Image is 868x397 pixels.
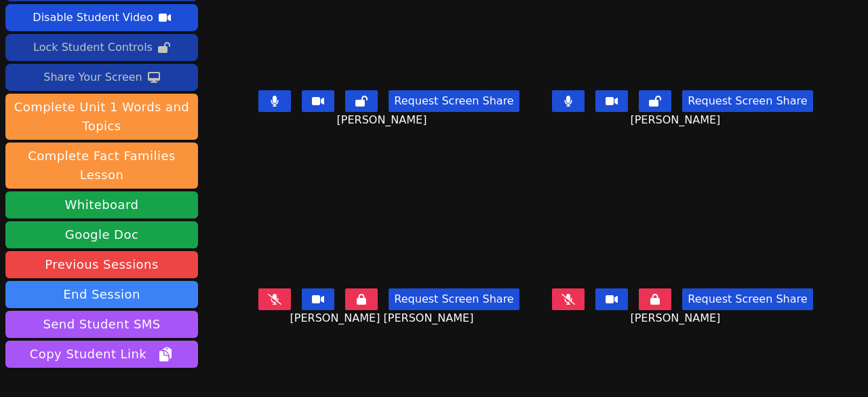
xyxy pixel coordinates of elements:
[630,112,724,128] span: [PERSON_NAME]
[5,341,198,368] button: Copy Student Link
[389,288,519,310] button: Request Screen Share
[337,112,431,128] span: [PERSON_NAME]
[290,310,477,326] span: [PERSON_NAME] [PERSON_NAME]
[5,311,198,338] button: Send Student SMS
[33,37,153,58] div: Lock Student Controls
[682,288,812,310] button: Request Screen Share
[389,90,519,112] button: Request Screen Share
[682,90,812,112] button: Request Screen Share
[630,310,724,326] span: [PERSON_NAME]
[5,143,198,189] button: Complete Fact Families Lesson
[5,4,198,31] button: Disable Student Video
[5,34,198,61] button: Lock Student Controls
[5,64,198,91] button: Share Your Screen
[43,67,142,88] div: Share Your Screen
[5,94,198,140] button: Complete Unit 1 Words and Topics
[5,221,198,248] a: Google Doc
[5,281,198,308] button: End Session
[30,345,174,364] span: Copy Student Link
[5,251,198,278] a: Previous Sessions
[33,7,153,29] div: Disable Student Video
[5,191,198,219] button: Whiteboard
